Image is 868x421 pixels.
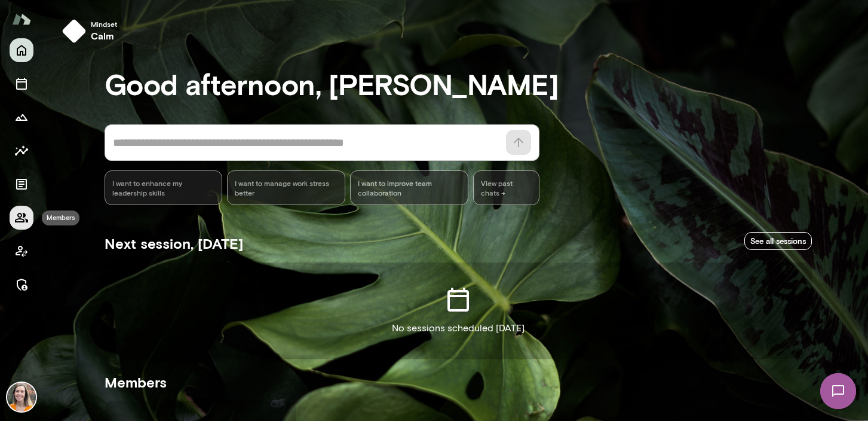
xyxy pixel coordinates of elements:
[105,67,812,100] h3: Good afternoon, [PERSON_NAME]
[105,170,223,205] div: I want to enhance my leadership skills
[112,178,215,197] span: I want to enhance my leadership skills
[10,273,33,297] button: Manage
[10,239,33,263] button: Client app
[7,383,36,411] img: Carrie Kelly
[10,105,33,129] button: Growth Plan
[10,139,33,163] button: Insights
[350,170,468,205] div: I want to improve team collaboration
[62,19,86,43] img: mindset
[91,29,117,43] h6: calm
[744,232,812,251] a: See all sessions
[10,206,33,230] button: Members
[57,14,127,48] button: Mindsetcalm
[10,38,33,62] button: Home
[91,19,117,29] span: Mindset
[227,170,345,205] div: I want to manage work stress better
[235,178,338,197] span: I want to manage work stress better
[12,8,31,30] img: Mento
[473,170,539,205] span: View past chats ->
[10,172,33,196] button: Documents
[42,210,79,225] div: Members
[392,321,525,335] p: No sessions scheduled [DATE]
[10,72,33,96] button: Sessions
[105,373,812,392] h5: Members
[358,178,461,197] span: I want to improve team collaboration
[105,234,243,253] h5: Next session, [DATE]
